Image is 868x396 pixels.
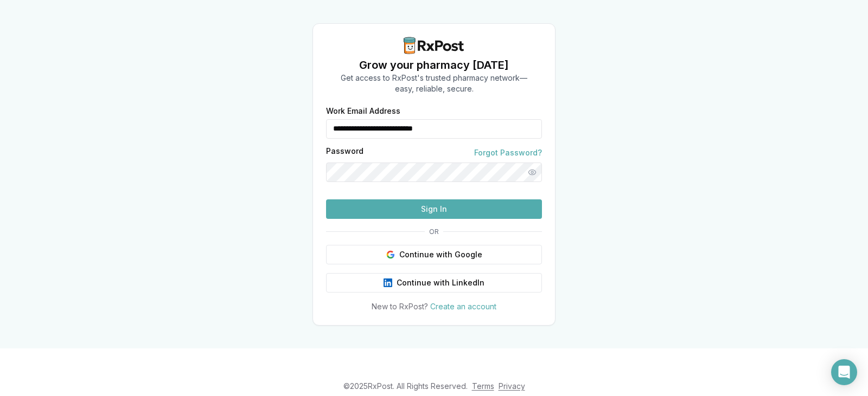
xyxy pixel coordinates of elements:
h1: Grow your pharmacy [DATE] [341,57,527,73]
label: Password [326,147,363,158]
a: Forgot Password? [474,147,542,158]
a: Terms [472,381,494,391]
button: Sign In [326,199,542,219]
div: Open Intercom Messenger [831,359,857,385]
button: Show password [522,163,542,182]
label: Work Email Address [326,107,542,115]
button: Continue with Google [326,245,542,264]
img: RxPost Logo [399,37,469,54]
a: Create an account [430,302,496,311]
p: Get access to RxPost's trusted pharmacy network— easy, reliable, secure. [341,73,527,94]
span: OR [425,228,443,236]
span: New to RxPost? [372,302,428,311]
a: Privacy [499,381,525,391]
button: Continue with LinkedIn [326,273,542,293]
img: Google [386,250,395,259]
img: LinkedIn [384,278,392,287]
